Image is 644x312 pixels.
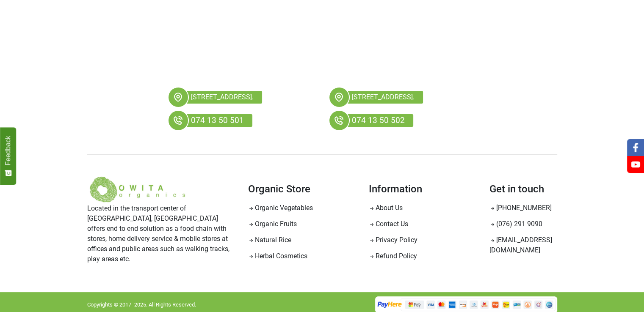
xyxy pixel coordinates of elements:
[368,182,476,196] h4: Information
[489,182,557,196] h4: Get in touch
[489,220,542,228] a: (076) 291 9090
[87,301,196,309] p: Copyrights © 2017 - 2025 . All Rights Reserved.
[87,203,235,264] p: Located in the transport center of [GEOGRAPHIC_DATA], [GEOGRAPHIC_DATA] offers end to end solutio...
[368,204,402,212] a: About Us
[339,114,413,127] a: 074 13 50 502
[178,114,252,127] a: 074 13 50 501
[368,220,408,228] a: Contact Us
[368,252,417,260] a: Refund Policy
[248,220,296,228] a: Organic Fruits
[489,236,552,254] a: [EMAIL_ADDRESS][DOMAIN_NAME]
[339,91,423,104] span: [STREET_ADDRESS].
[248,182,356,196] h4: Organic Store
[178,91,262,104] span: [STREET_ADDRESS].
[248,236,291,244] a: Natural Rice
[248,252,307,260] a: Herbal Cosmetics
[489,204,551,212] a: [PHONE_NUMBER]
[248,204,312,212] a: Organic Vegetables
[4,136,12,165] span: Feedback
[368,236,417,244] a: Privacy Policy
[87,176,189,203] img: Welcome to Owita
